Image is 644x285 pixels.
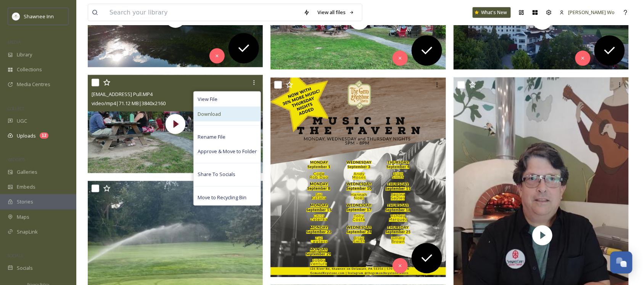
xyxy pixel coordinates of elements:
span: View File [198,96,217,103]
a: What's New [473,7,511,18]
span: video/mp4 | 71.12 MB | 3840 x 2160 [92,100,166,107]
a: View all files [314,5,358,20]
span: Rename File [198,133,225,141]
span: SOCIALS [8,253,23,258]
span: Shawnee Inn [24,13,54,20]
input: Search your library [106,4,300,21]
span: Maps [17,213,29,221]
span: Socials [17,264,33,272]
span: UGC [17,117,27,125]
img: shawnee-300x300.jpg [12,13,20,20]
span: [EMAIL_ADDRESS] Pull.MP4 [92,91,153,98]
span: MEDIA [8,39,21,45]
span: Stories [17,198,33,205]
span: Media Centres [17,81,50,88]
span: WIDGETS [8,157,25,162]
img: ext_1756495958.455401_jwo@shawneeinn.com-Gem September Flyer 2025 TV.png [270,78,448,277]
span: Share To Socials [198,171,235,178]
span: SnapLink [17,228,38,235]
button: Open Chat [610,251,633,274]
span: Galleries [17,168,37,176]
span: Approve & Move to Folder [198,148,257,155]
span: [PERSON_NAME] Wo [568,9,615,16]
span: Collections [17,66,42,73]
span: COLLECT [8,106,24,111]
span: Library [17,51,32,58]
img: thumbnail [88,75,263,174]
a: [PERSON_NAME] Wo [556,5,619,20]
span: Embeds [17,183,35,191]
span: Uploads [17,132,36,139]
span: Download [198,110,221,118]
span: Move to Recycling Bin [198,194,246,202]
div: 12 [40,133,48,139]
